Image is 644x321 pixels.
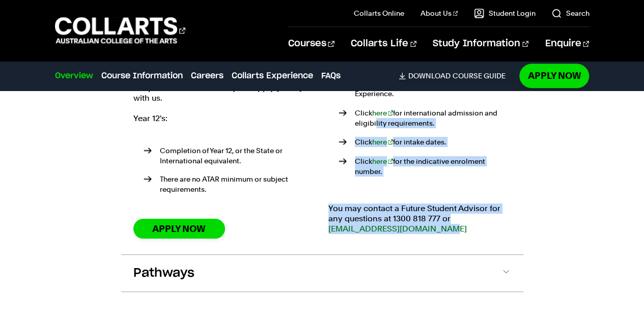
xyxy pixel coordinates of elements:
[351,27,416,61] a: Collarts Life
[519,64,589,87] a: Apply Now
[55,16,185,45] div: Go to homepage
[399,71,513,80] a: DownloadCourse Guide
[101,70,183,82] a: Course Information
[372,138,394,146] a: here
[328,203,511,234] p: You may contact a Future Student Advisor for any questions at 1300 818 777 or
[288,27,334,61] a: Courses
[408,71,450,80] span: Download
[133,219,225,239] a: Apply Now
[191,70,223,82] a: Careers
[232,70,313,82] a: Collarts Experience
[133,113,316,124] p: Year 12's:
[55,70,93,82] a: Overview
[474,8,535,18] a: Student Login
[321,70,341,82] a: FAQs
[372,109,394,117] a: here
[433,27,528,61] a: Study Information
[354,8,404,18] a: Collarts Online
[133,265,194,281] span: Pathways
[144,145,316,166] li: Completion of Year 12, or the State or International equivalent.
[551,8,589,18] a: Search
[355,108,511,128] p: Click for international admission and eligibility requirements.
[545,27,589,61] a: Enquire
[328,224,467,234] a: [EMAIL_ADDRESS][DOMAIN_NAME]
[421,8,458,18] a: About Us
[355,156,511,177] p: Click for the indicative enrolment number.
[372,157,394,165] a: here
[121,255,523,291] button: Pathways
[144,174,316,194] li: There are no ATAR minimum or subject requirements.
[355,137,511,147] p: Click for intake dates.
